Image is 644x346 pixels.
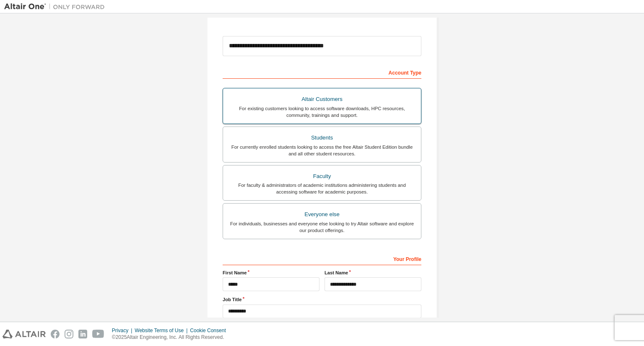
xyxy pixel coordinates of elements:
div: For individuals, businesses and everyone else looking to try Altair software and explore our prod... [228,220,416,234]
div: Faculty [228,170,416,182]
img: instagram.svg [65,330,73,338]
label: Last Name [325,269,421,276]
div: Cookie Consent [190,327,231,334]
div: Altair Customers [228,93,416,105]
div: Account Type [223,65,421,79]
label: First Name [223,269,319,276]
img: Altair One [4,3,109,11]
img: altair_logo.svg [3,330,46,338]
img: linkedin.svg [78,330,87,338]
div: For currently enrolled students looking to access the free Altair Student Edition bundle and all ... [228,144,416,157]
div: Website Terms of Use [135,327,190,334]
div: Students [228,132,416,144]
div: Privacy [112,327,135,334]
label: Job Title [223,296,421,303]
p: © 2025 Altair Engineering, Inc. All Rights Reserved. [112,334,231,341]
img: facebook.svg [51,330,60,338]
div: For existing customers looking to access software downloads, HPC resources, community, trainings ... [228,105,416,119]
div: Everyone else [228,209,416,220]
div: Your Profile [223,252,421,265]
img: youtube.svg [92,330,104,338]
div: For faculty & administrators of academic institutions administering students and accessing softwa... [228,182,416,195]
